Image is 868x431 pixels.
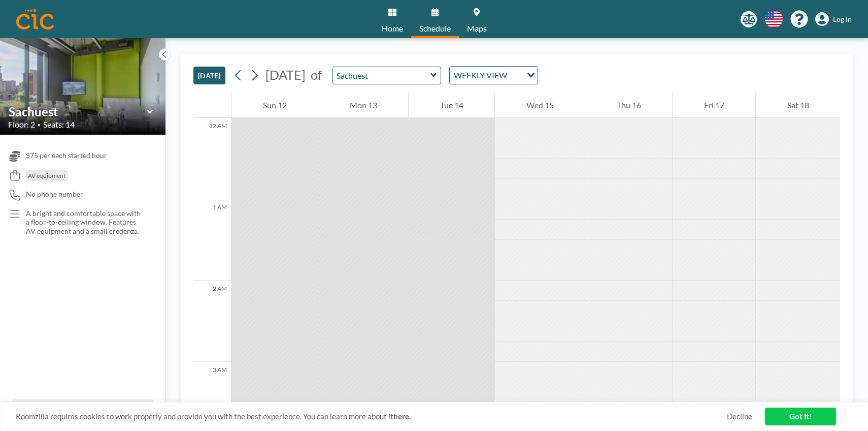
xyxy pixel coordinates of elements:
[28,172,65,179] span: AV equipment
[333,67,430,84] input: Sachuest
[452,69,509,82] span: WEEKLY VIEW
[756,93,840,118] div: Sat 18
[26,209,145,236] p: A bright and comfortable space with a floor-to-ceiling window. Features AV equipment and a small ...
[393,412,411,421] a: here.
[231,93,318,118] div: Sun 12
[16,412,727,421] span: Roomzilla requires cookies to work properly and provide you with the best experience. You can lea...
[193,281,231,362] div: 2 AM
[193,118,231,199] div: 12 AM
[419,24,451,33] span: Schedule
[43,119,75,130] span: Seats: 14
[833,15,852,24] span: Log in
[193,67,225,84] button: [DATE]
[8,119,35,130] span: Floor: 2
[450,67,538,84] div: Search for option
[673,93,755,118] div: Fri 17
[382,24,403,33] span: Home
[467,24,487,33] span: Maps
[727,412,752,421] a: Decline
[318,93,408,118] div: Mon 13
[9,104,147,119] input: Sachuest
[311,67,322,83] span: of
[26,151,107,160] span: $75 per each started hour
[585,93,672,118] div: Thu 16
[16,9,54,29] img: organization-logo
[12,399,153,419] button: All resources
[265,67,306,82] span: [DATE]
[409,93,494,118] div: Tue 14
[26,190,83,199] span: No phone number
[193,199,231,281] div: 1 AM
[510,69,521,82] input: Search for option
[495,93,585,118] div: Wed 15
[38,121,41,128] span: •
[765,408,836,425] a: Got it!
[815,12,852,26] a: Log in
